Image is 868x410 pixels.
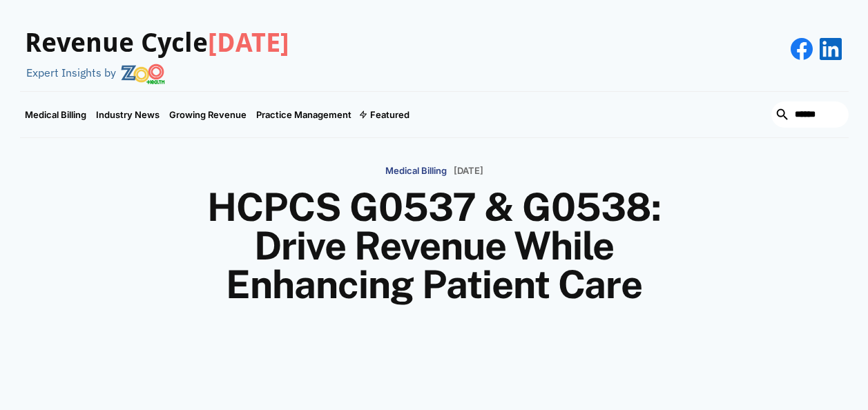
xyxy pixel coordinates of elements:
a: Growing Revenue [164,92,251,137]
span: [DATE] [208,28,289,58]
div: Featured [370,109,409,120]
a: Medical Billing [385,159,447,182]
div: Expert Insights by [26,66,116,79]
div: Featured [356,92,414,137]
a: Practice Management [251,92,356,137]
a: Revenue Cycle[DATE]Expert Insights by [20,14,289,84]
a: Medical Billing [20,92,91,137]
p: Medical Billing [385,166,447,177]
h1: HCPCS G0537 & G0538: Drive Revenue While Enhancing Patient Care [165,188,704,304]
a: Industry News [91,92,164,137]
h3: Revenue Cycle [25,28,289,59]
p: [DATE] [454,166,483,177]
